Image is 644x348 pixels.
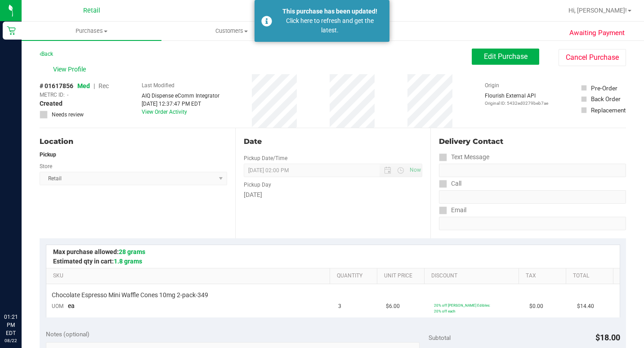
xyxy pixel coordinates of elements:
label: Store [40,162,52,170]
label: Pickup Day [244,181,271,189]
span: UOM [52,303,63,309]
span: Subtotal [429,334,451,341]
span: View Profile [53,65,89,74]
span: Awaiting Payment [569,28,625,38]
strong: Pickup [40,152,56,158]
div: Back Order [591,94,621,103]
span: Rec [98,82,109,89]
span: Max purchase allowed: [53,248,145,255]
span: | [94,82,95,89]
label: Pickup Date/Time [244,154,287,162]
span: Retail [83,7,100,14]
span: Edit Purchase [484,52,528,61]
input: Format: (999) 999-9999 [439,190,626,204]
iframe: Resource center [9,276,36,303]
button: Cancel Purchase [559,49,626,66]
a: Discount [431,272,515,280]
a: Customers [161,22,301,40]
div: Date [244,136,423,147]
span: $0.00 [529,302,543,311]
div: Click here to refresh and get the latest. [277,16,383,35]
label: Last Modified [142,81,174,89]
span: Created [40,99,63,108]
div: [DATE] 12:37:47 PM EDT [142,100,219,108]
span: 1.8 grams [114,258,142,265]
span: 28 grams [119,248,145,255]
label: Text Message [439,151,489,164]
p: 01:21 PM EDT [4,313,18,337]
label: Origin [485,81,499,89]
span: Chocolate Espresso Mini Waffle Cones 10mg 2-pack-349 [52,291,208,299]
inline-svg: Retail [7,26,16,35]
span: ea [68,302,75,309]
span: Med [77,82,90,89]
span: Estimated qty in cart: [53,258,142,265]
span: METRC ID: [40,91,65,99]
p: Original ID: 5432ed0279beb7ae [485,100,548,107]
button: Edit Purchase [472,49,539,65]
span: $6.00 [386,302,400,311]
div: Pre-Order [591,84,617,93]
a: Total [573,272,609,280]
label: Email [439,204,466,217]
a: Back [40,51,53,57]
span: 3 [338,302,341,311]
a: Unit Price [384,272,420,280]
a: Quantity [337,272,373,280]
span: 20% off [PERSON_NAME] Edibles: 20% off each [434,303,490,313]
span: $14.40 [577,302,594,311]
a: Purchases [22,22,161,40]
div: AIQ Dispense eComm Integrator [142,92,219,100]
span: # 01617856 [40,81,73,91]
span: - [67,91,68,99]
div: [DATE] [244,190,423,200]
a: Tax [526,272,562,280]
div: Flourish External API [485,92,548,107]
span: Customers [162,27,301,35]
span: Notes (optional) [46,330,89,338]
div: This purchase has been updated! [277,7,383,16]
div: Replacement [591,106,626,115]
span: $18.00 [595,333,620,342]
a: SKU [53,272,326,280]
div: Location [40,136,227,147]
a: View Order Activity [142,109,187,115]
p: 08/22 [4,337,18,344]
span: Purchases [22,27,161,35]
span: Hi, [PERSON_NAME]! [568,7,627,14]
label: Call [439,177,461,190]
input: Format: (999) 999-9999 [439,164,626,177]
span: Needs review [52,111,84,119]
div: Delivery Contact [439,136,626,147]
